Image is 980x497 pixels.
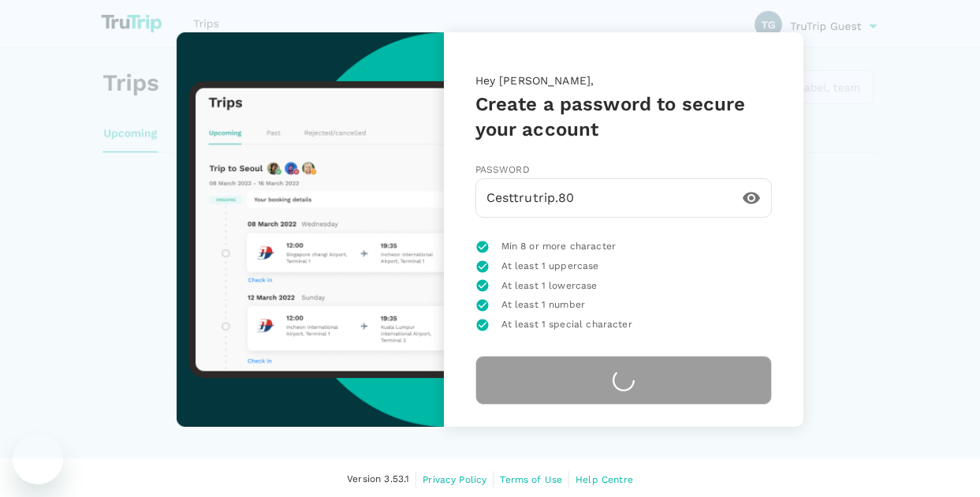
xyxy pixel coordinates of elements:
p: Hey [PERSON_NAME], [475,73,772,92]
span: Version 3.53.1 [347,472,409,488]
a: Privacy Policy [423,471,486,488]
span: At least 1 lowercase [501,278,598,294]
span: Min 8 or more character [501,239,616,255]
span: At least 1 number [501,297,586,313]
span: Help Centre [576,474,633,485]
a: Terms of Use [500,471,562,488]
button: toggle password visibility [732,179,770,217]
span: Password [475,164,530,175]
span: Privacy Policy [423,474,486,485]
span: At least 1 uppercase [501,259,599,275]
span: Terms of Use [500,474,562,485]
h5: Create a password to secure your account [475,92,772,142]
iframe: Button to launch messaging window [13,434,63,484]
span: At least 1 special character [501,317,632,333]
a: Help Centre [576,471,633,488]
img: trutrip-set-password [177,32,443,427]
